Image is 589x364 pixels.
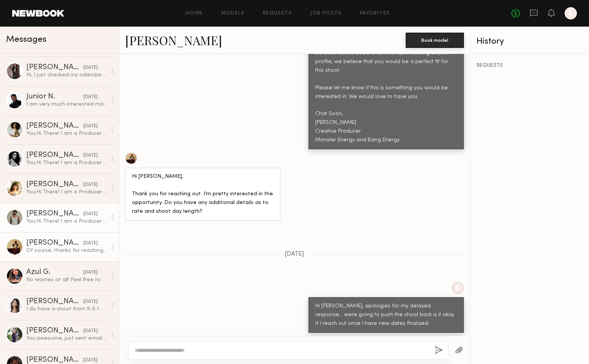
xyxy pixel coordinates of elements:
a: Requests [263,11,292,16]
div: [DATE] [83,93,98,101]
div: [PERSON_NAME] [26,298,83,305]
span: [DATE] [285,251,304,258]
div: [DATE] [83,64,98,71]
a: Book model [406,36,464,43]
a: Models [221,11,244,16]
div: [PERSON_NAME] [26,327,83,335]
div: You: Hi There! I am a Producer for Monster Energy and we are looking for some talent for an upcom... [26,188,107,196]
div: [DATE] [83,152,98,159]
div: [DATE] [83,269,98,276]
div: No worries at all! Feel free to reach out whenever :) [26,276,107,283]
div: Hi [PERSON_NAME], apologies for my delayed response... were going to push the shoot back is it ok... [315,302,457,328]
div: [DATE] [83,328,98,335]
div: [PERSON_NAME] [26,181,83,188]
div: You: Hi There! I am a Producer for Monster Energy and we are looking for some talent for an upcom... [26,218,107,225]
a: Home [186,11,203,16]
a: [PERSON_NAME] [125,32,222,48]
div: [PERSON_NAME] [26,356,83,364]
div: [PERSON_NAME] [26,64,83,71]
div: [DATE] [83,210,98,218]
div: [DATE] [83,181,98,188]
div: [DATE] [83,357,98,364]
div: [PERSON_NAME] [26,122,83,130]
div: Hi, I just checked my calendar and I’m booked for another job that day. Thank you for reaching ou... [26,71,107,79]
div: Azul G. [26,269,83,276]
span: Messages [6,35,46,44]
div: [DATE] [83,240,98,247]
div: Of course, thanks for reaching back out. [26,247,107,254]
div: History [476,37,583,46]
div: REQUESTS [476,63,583,68]
div: [DATE] [83,123,98,130]
div: You: Hi There! I am a Producer for Monster Energy and we are looking for some talent for an upcom... [26,159,107,166]
div: I do have a shoot from 9-5 tm so any time after I’m free to talk!! [EMAIL_ADDRESS][DOMAIN_NAME] 5... [26,305,107,313]
div: [PERSON_NAME] [26,239,83,247]
div: I am very much interested madam/sir [26,101,107,108]
a: K [565,7,577,19]
div: You: Hi There! I am a Producer for Monster Energy and we are looking for some talent for an upcom... [26,130,107,137]
div: [PERSON_NAME] [26,210,83,218]
a: Job Posts [310,11,342,16]
div: You: awesome, just sent email thank you [26,335,107,342]
button: Book model [406,33,464,48]
div: Hi [PERSON_NAME], Thank you for reaching out. I’m pretty interested in the opportunity. Do you ha... [132,173,274,216]
div: Junior N. [26,93,83,101]
div: [PERSON_NAME] [26,152,83,159]
div: Hi! My name is [PERSON_NAME] and I am a producer for Monster Energy and Bang Energy. We have a ph... [315,5,457,145]
div: [DATE] [83,298,98,305]
a: Favorites [360,11,390,16]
